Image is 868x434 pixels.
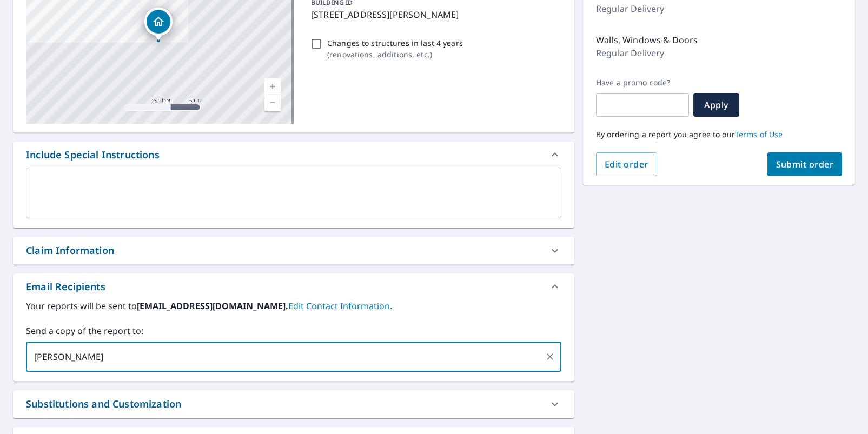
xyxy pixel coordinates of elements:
[596,130,842,139] p: By ordering a report you agree to our
[26,148,160,162] div: Include Special Instructions
[596,152,657,176] button: Edit order
[311,8,557,21] p: [STREET_ADDRESS][PERSON_NAME]
[596,46,664,59] p: Regular Delivery
[13,390,574,418] div: Substitutions and Customization
[767,152,843,176] button: Submit order
[26,243,114,258] div: Claim Information
[596,2,664,15] p: Regular Delivery
[702,99,731,111] span: Apply
[288,300,392,312] a: EditContactInfo
[776,158,834,170] span: Submit order
[264,95,281,111] a: Current Level 17, Zoom Out
[605,158,648,170] span: Edit order
[542,349,558,364] button: Clear
[327,49,463,60] p: ( renovations, additions, etc. )
[596,78,689,88] label: Have a promo code?
[13,142,574,168] div: Include Special Instructions
[13,237,574,264] div: Claim Information
[693,93,739,117] button: Apply
[26,397,181,411] div: Substitutions and Customization
[137,300,288,312] b: [EMAIL_ADDRESS][DOMAIN_NAME].
[26,324,561,337] label: Send a copy of the report to:
[144,8,173,41] div: Dropped pin, building 1, Residential property, 4096 Pimlico Ct Mason, OH 45040
[735,129,783,139] a: Terms of Use
[26,299,561,312] label: Your reports will be sent to
[26,279,105,294] div: Email Recipients
[13,273,574,299] div: Email Recipients
[327,37,463,49] p: Changes to structures in last 4 years
[596,34,698,46] p: Walls, Windows & Doors
[264,78,281,95] a: Current Level 17, Zoom In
